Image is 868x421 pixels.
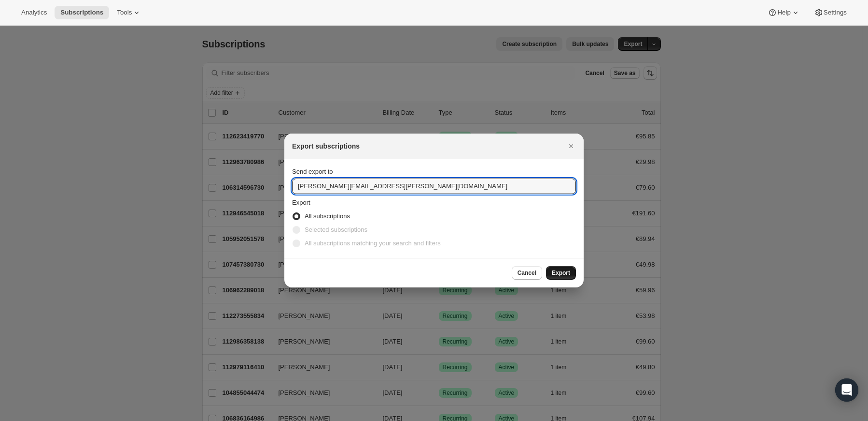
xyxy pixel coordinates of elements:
[518,269,536,277] span: Cancel
[15,6,53,19] button: Analytics
[60,9,103,16] span: Subscriptions
[292,141,360,151] h2: Export subscriptions
[292,168,333,175] span: Send export to
[305,226,367,233] span: Selected subscriptions
[111,6,147,19] button: Tools
[305,212,350,220] span: All subscriptions
[808,6,853,19] button: Settings
[292,199,310,206] span: Export
[777,9,790,16] span: Help
[117,9,132,16] span: Tools
[305,240,441,247] span: All subscriptions matching your search and filters
[762,6,806,19] button: Help
[564,139,578,153] button: Close
[824,9,847,16] span: Settings
[546,266,576,280] button: Export
[552,269,570,277] span: Export
[512,266,542,280] button: Cancel
[21,9,47,16] span: Analytics
[835,378,858,402] div: Open Intercom Messenger
[55,6,109,19] button: Subscriptions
